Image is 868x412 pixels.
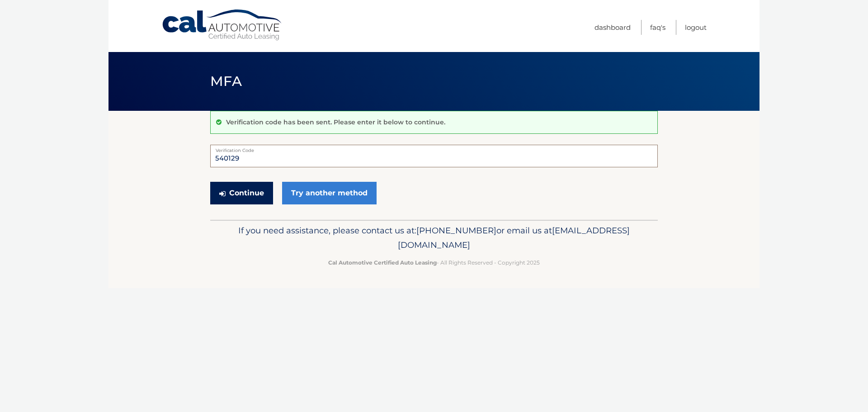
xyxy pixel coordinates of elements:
[328,259,437,266] strong: Cal Automotive Certified Auto Leasing
[650,20,665,35] a: FAQ's
[210,182,273,204] button: Continue
[210,73,242,90] span: MFA
[416,225,496,236] span: [PHONE_NUMBER]
[282,182,377,204] a: Try another method
[226,118,445,126] p: Verification code has been sent. Please enter it below to continue.
[398,225,630,250] span: [EMAIL_ADDRESS][DOMAIN_NAME]
[594,20,631,35] a: Dashboard
[216,223,652,252] p: If you need assistance, please contact us at: or email us at
[161,9,283,41] a: Cal Automotive
[210,145,658,152] label: Verification Code
[216,258,652,267] p: - All Rights Reserved - Copyright 2025
[210,145,658,167] input: Verification Code
[685,20,707,35] a: Logout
